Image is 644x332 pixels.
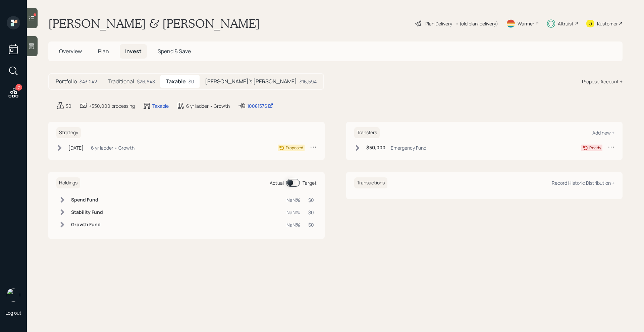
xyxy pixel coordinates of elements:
[71,222,103,228] h6: Growth Fund
[158,48,191,55] span: Spend & Save
[68,144,84,151] div: [DATE]
[205,78,297,85] h5: [PERSON_NAME]'s [PERSON_NAME]
[286,196,300,203] div: NaN%
[56,177,80,188] h6: Holdings
[71,210,103,215] h6: Stability Fund
[552,180,614,186] div: Record Historic Distribution +
[366,145,385,151] h6: $50,000
[89,102,135,109] div: +$50,000 processing
[308,196,314,203] div: $0
[71,197,103,203] h6: Spend Fund
[354,177,387,188] h6: Transactions
[270,179,284,186] div: Actual
[391,144,426,151] div: Emergency Fund
[286,209,300,216] div: NaN%
[152,102,169,109] div: Taxable
[137,78,155,85] div: $26,648
[354,127,380,138] h6: Transfers
[597,20,618,27] div: Kustomer
[48,16,260,31] h1: [PERSON_NAME] & [PERSON_NAME]
[91,144,135,151] div: 6 yr ladder • Growth
[56,78,77,85] h5: Portfolio
[518,20,534,27] div: Warmer
[286,145,303,151] div: Proposed
[589,145,601,151] div: Ready
[166,78,186,85] h5: Taxable
[247,102,273,109] div: 10081576
[308,209,314,216] div: $0
[125,48,142,55] span: Invest
[303,179,317,186] div: Target
[186,102,230,109] div: 6 yr ladder • Growth
[5,310,21,316] div: Log out
[425,20,452,27] div: Plan Delivery
[300,78,317,85] div: $16,594
[59,48,82,55] span: Overview
[56,127,81,138] h6: Strategy
[79,78,97,85] div: $43,242
[286,221,300,228] div: NaN%
[7,288,20,302] img: michael-russo-headshot.png
[108,78,134,85] h5: Traditional
[455,20,498,27] div: • (old plan-delivery)
[189,78,194,85] div: $0
[592,130,614,136] div: Add new +
[66,102,71,109] div: $0
[582,78,623,85] div: Propose Account +
[98,48,109,55] span: Plan
[558,20,574,27] div: Altruist
[15,84,22,91] div: 7
[308,221,314,228] div: $0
